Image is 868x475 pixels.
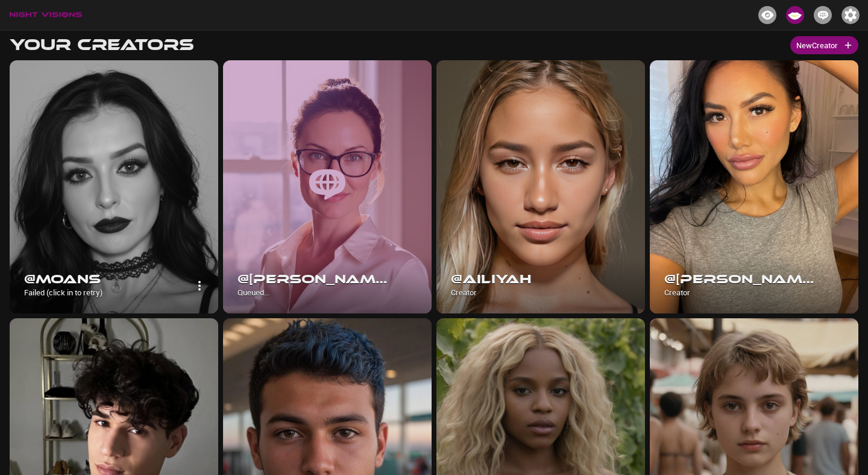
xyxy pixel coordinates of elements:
img: logo [10,12,82,18]
h6: Creator [664,286,817,298]
h6: Failed (click in to retry) [24,286,177,298]
a: Creators [781,9,809,19]
h2: @Ailiyah [451,272,603,287]
button: Icon [781,2,809,28]
img: Icon [758,6,776,24]
button: Icon [753,2,781,28]
h6: Creator [451,286,603,298]
h2: @[PERSON_NAME] [664,272,817,287]
img: Icon [786,6,804,24]
h2: @[PERSON_NAME] [237,272,390,287]
h6: Queued... [237,286,390,298]
h2: @Moans [24,272,177,287]
img: Icon [814,6,832,24]
button: Icon [809,2,837,28]
a: Projects [753,9,781,19]
button: Icon [837,2,864,28]
a: Collabs [809,9,837,19]
img: Icon [841,6,860,24]
button: NewCreator [790,36,858,55]
h1: Your Creators [10,36,194,54]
